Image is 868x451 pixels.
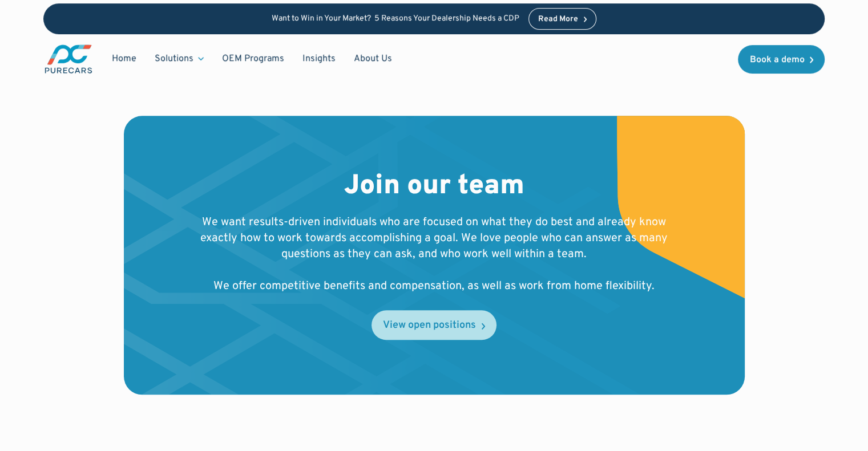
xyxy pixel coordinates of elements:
div: View open positions [383,320,476,331]
a: View open positions [372,310,496,340]
a: OEM Programs [213,48,293,70]
a: main [43,43,94,75]
a: Home [103,48,146,70]
div: Solutions [155,52,193,65]
p: Want to Win in Your Market? 5 Reasons Your Dealership Needs a CDP [272,14,519,24]
p: We want results-driven individuals who are focused on what they do best and already know exactly ... [197,214,672,294]
img: purecars logo [43,43,94,75]
div: Solutions [146,48,213,70]
a: About Us [345,48,401,70]
a: Insights [293,48,345,70]
div: Read More [538,15,578,23]
div: Book a demo [749,55,804,64]
a: Book a demo [738,45,825,74]
h2: Join our team [344,170,524,204]
a: Read More [528,8,597,30]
